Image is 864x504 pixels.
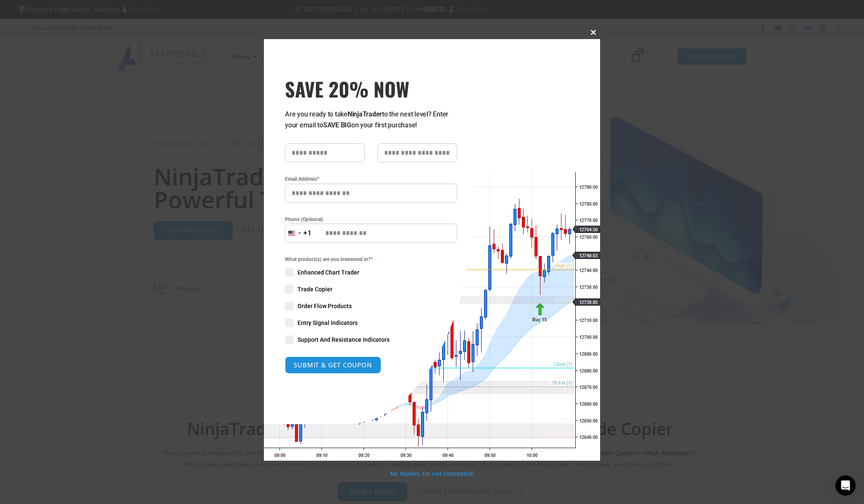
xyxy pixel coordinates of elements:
label: Enhanced Chart Trader [285,268,457,277]
span: Entry Signal Indicators [298,319,358,327]
button: SUBMIT & GET COUPON [285,356,381,374]
strong: SAVE BIG [323,121,351,129]
label: Phone (Optional) [285,215,457,224]
strong: NinjaTrader [348,110,382,118]
a: No thanks, I’m not interested! [390,470,474,478]
span: Trade Copier [298,285,332,293]
label: Entry Signal Indicators [285,319,457,327]
h3: SAVE 20% NOW [285,77,457,100]
span: Enhanced Chart Trader [298,268,359,277]
label: Order Flow Products [285,302,457,310]
div: +1 [303,228,312,239]
p: Are you ready to take to the next level? Enter your email to on your first purchase! [285,109,457,131]
span: Order Flow Products [298,302,352,310]
label: Email Address [285,175,457,183]
span: What product(s) are you interested in? [285,255,457,264]
label: Support And Resistance Indicators [285,335,457,344]
span: Support And Resistance Indicators [298,335,390,344]
label: Trade Copier [285,285,457,293]
button: Selected country [285,224,312,243]
div: Open Intercom Messenger [835,475,856,496]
